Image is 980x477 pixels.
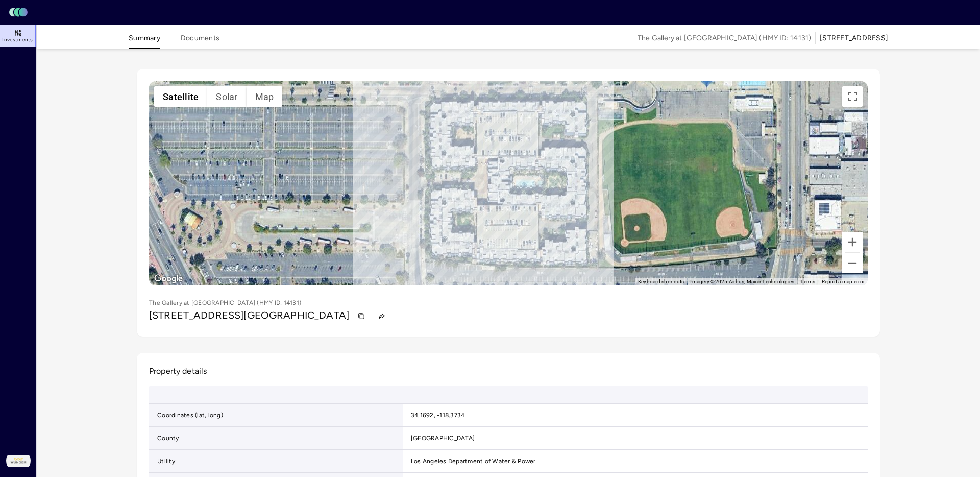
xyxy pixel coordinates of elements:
div: [STREET_ADDRESS] [820,33,888,44]
span: Investments [2,37,33,43]
td: [GEOGRAPHIC_DATA] [403,427,896,450]
a: Open this area in Google Maps (opens a new window) [152,272,185,285]
button: Show satellite imagery [154,86,207,107]
td: County [149,427,403,450]
span: [STREET_ADDRESS] [149,309,243,321]
button: Documents [181,33,219,49]
a: Report a map error [822,279,865,284]
td: Coordinates (lat, long) [149,404,403,427]
span: [GEOGRAPHIC_DATA] [243,309,349,321]
span: Imagery ©2025 Airbus, Maxar Technologies [690,279,794,284]
button: Show solar potential [207,86,246,107]
td: 34.1692, -118.3734 [403,404,896,427]
span: The Gallery at [GEOGRAPHIC_DATA] (HMY ID: 14131) [638,33,811,44]
button: Zoom in [842,232,863,252]
p: The Gallery at [GEOGRAPHIC_DATA] (HMY ID: 14131) [149,298,301,308]
div: tabs [129,27,219,49]
a: Terms (opens in new tab) [800,279,815,284]
button: Zoom out [842,253,863,273]
img: Google [152,272,185,285]
img: Wunder [6,448,31,473]
td: Utility [149,450,403,473]
h2: Property details [149,365,868,377]
button: Show street map [247,86,283,107]
button: Summary [129,33,160,49]
button: Keyboard shortcuts [638,278,684,285]
td: Los Angeles Department of Water & Power [403,450,896,473]
button: Toggle fullscreen view [842,86,863,107]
